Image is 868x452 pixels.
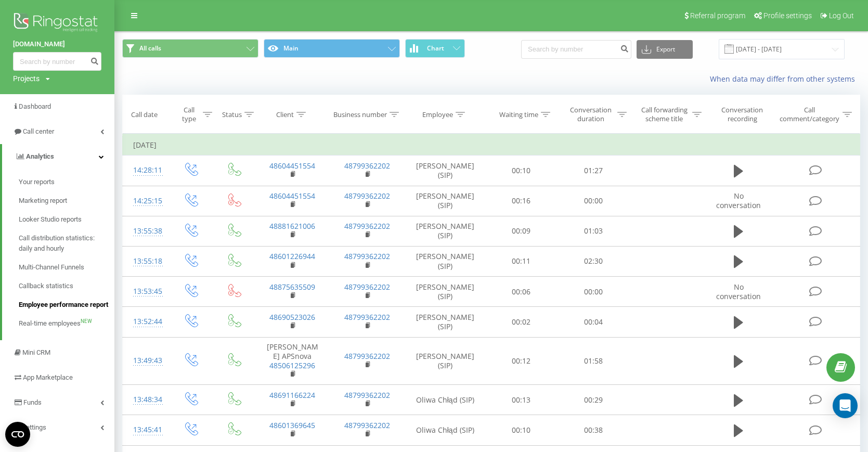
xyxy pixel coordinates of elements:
[558,415,629,445] td: 00:38
[558,385,629,415] td: 00:29
[269,251,315,261] a: 48601226944
[23,373,73,381] span: App Marketplace
[485,385,557,415] td: 00:13
[264,39,400,58] button: Main
[23,398,42,406] span: Funds
[344,161,390,171] a: 48799362202
[485,216,557,246] td: 00:09
[19,102,51,110] span: Dashboard
[26,152,54,160] span: Analytics
[344,390,390,400] a: 48799362202
[269,221,315,231] a: 48881621006
[19,277,114,295] a: Callback statistics
[344,191,390,201] a: 48799362202
[133,420,158,440] div: 13:45:41
[639,106,690,123] div: Call forwarding scheme title
[344,251,390,261] a: 48799362202
[255,337,330,385] td: [PERSON_NAME] APSnova
[139,44,161,53] span: All calls
[405,39,465,58] button: Chart
[19,196,67,206] span: Marketing report
[344,312,390,322] a: 48799362202
[405,216,485,246] td: [PERSON_NAME] (SIP)
[567,106,615,123] div: Conversation duration
[123,135,860,156] td: [DATE]
[133,221,158,241] div: 13:55:38
[13,52,101,71] input: Search by number
[427,45,444,52] span: Chart
[19,214,82,225] span: Looker Studio reports
[405,156,485,186] td: [PERSON_NAME] (SIP)
[269,360,315,370] a: 48506125296
[22,423,46,431] span: Settings
[558,216,629,246] td: 01:03
[133,160,158,180] div: 14:28:11
[558,277,629,307] td: 00:00
[422,110,453,119] div: Employee
[558,337,629,385] td: 01:58
[19,210,114,229] a: Looker Studio reports
[13,10,101,36] img: Ringostat logo
[122,39,258,58] button: All calls
[333,110,387,119] div: Business number
[269,191,315,201] a: 48604451554
[344,282,390,292] a: 48799362202
[714,106,771,123] div: Conversation recording
[499,110,538,119] div: Waiting time
[405,415,485,445] td: Oliwa Chłąd (SIP)
[23,127,54,135] span: Call center
[716,191,761,210] span: No conversation
[178,106,200,123] div: Call type
[558,307,629,337] td: 00:04
[485,415,557,445] td: 00:10
[19,258,114,277] a: Multi-Channel Funnels
[716,282,761,301] span: No conversation
[133,281,158,302] div: 13:53:45
[405,277,485,307] td: [PERSON_NAME] (SIP)
[344,221,390,231] a: 48799362202
[19,233,109,254] span: Call distribution statistics: daily and hourly
[133,390,158,410] div: 13:48:34
[485,337,557,385] td: 00:12
[19,229,114,258] a: Call distribution statistics: daily and hourly
[131,110,158,119] div: Call date
[19,177,55,187] span: Your reports
[22,348,50,356] span: Mini CRM
[485,277,557,307] td: 00:06
[269,420,315,430] a: 48601369645
[833,393,858,418] div: Open Intercom Messenger
[521,40,631,59] input: Search by number
[19,295,114,314] a: Employee performance report
[222,110,242,119] div: Status
[19,281,73,291] span: Callback statistics
[269,161,315,171] a: 48604451554
[558,246,629,276] td: 02:30
[829,11,854,20] span: Log Out
[485,186,557,216] td: 00:16
[558,156,629,186] td: 01:27
[405,337,485,385] td: [PERSON_NAME] (SIP)
[19,262,84,273] span: Multi-Channel Funnels
[133,251,158,272] div: 13:55:18
[269,312,315,322] a: 48690523026
[133,351,158,371] div: 13:49:43
[269,390,315,400] a: 48691166224
[2,144,114,169] a: Analytics
[13,39,101,49] a: [DOMAIN_NAME]
[485,156,557,186] td: 00:10
[269,282,315,292] a: 48875635509
[710,74,860,84] a: When data may differ from other systems
[485,307,557,337] td: 00:02
[637,40,693,59] button: Export
[405,385,485,415] td: Oliwa Chłąd (SIP)
[405,186,485,216] td: [PERSON_NAME] (SIP)
[19,191,114,210] a: Marketing report
[19,173,114,191] a: Your reports
[763,11,812,20] span: Profile settings
[276,110,294,119] div: Client
[405,307,485,337] td: [PERSON_NAME] (SIP)
[19,314,114,333] a: Real-time employeesNEW
[133,191,158,211] div: 14:25:15
[133,312,158,332] div: 13:52:44
[405,246,485,276] td: [PERSON_NAME] (SIP)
